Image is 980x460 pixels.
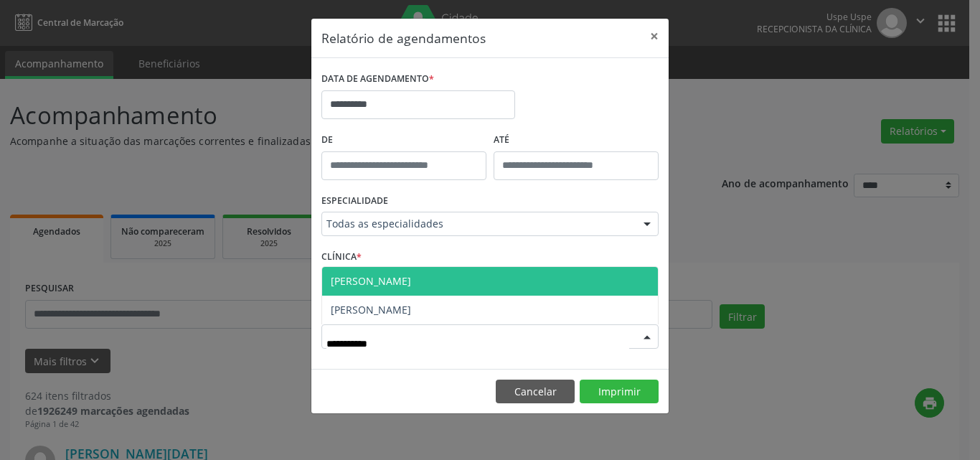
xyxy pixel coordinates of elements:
[321,29,486,47] h5: Relatório de agendamentos
[331,274,411,288] span: [PERSON_NAME]
[496,380,575,404] button: Cancelar
[321,190,388,212] label: ESPECIALIDADE
[494,129,659,151] label: ATÉ
[321,129,486,151] label: De
[640,19,669,54] button: Close
[321,68,434,90] label: DATA DE AGENDAMENTO
[326,217,629,231] span: Todas as especialidades
[321,246,362,268] label: CLÍNICA
[331,303,411,316] span: [PERSON_NAME]
[580,380,659,404] button: Imprimir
